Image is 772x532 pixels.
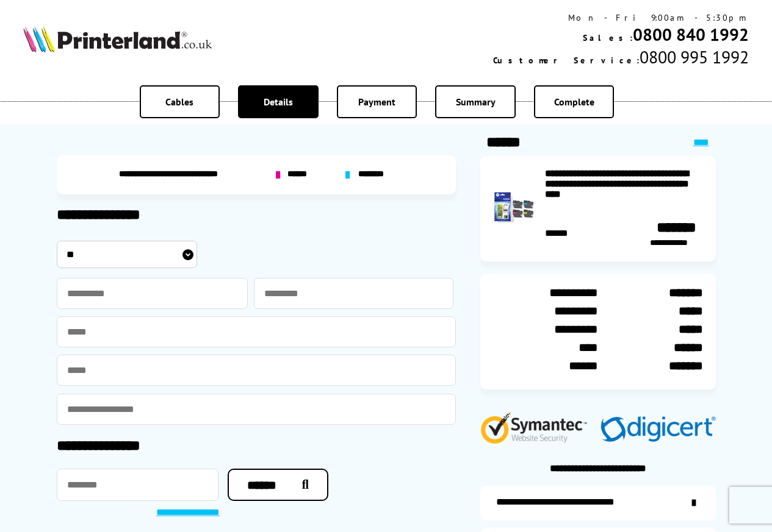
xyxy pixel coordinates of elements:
[23,26,212,52] img: Printerland Logo
[456,96,496,108] span: Summary
[493,12,749,23] div: Mon - Fri 9:00am - 5:30pm
[640,46,749,68] span: 0800 995 1992
[583,32,633,43] span: Sales:
[358,96,395,108] span: Payment
[493,55,640,66] span: Customer Service:
[633,23,749,46] a: 0800 840 1992
[264,96,293,108] span: Details
[554,96,594,108] span: Complete
[480,486,716,520] a: additional-ink
[165,96,193,108] span: Cables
